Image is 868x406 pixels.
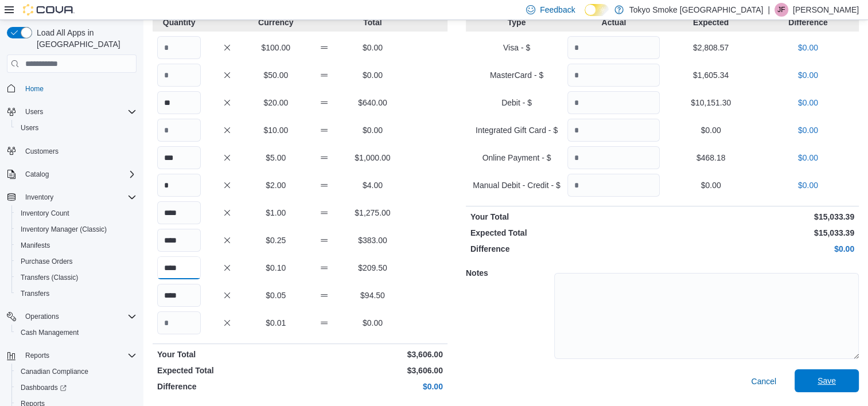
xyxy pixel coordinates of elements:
button: Inventory [21,190,58,204]
p: Integrated Gift Card - $ [470,124,563,136]
p: $0.01 [254,317,298,329]
input: Quantity [567,64,660,87]
p: $94.50 [351,290,394,301]
p: $468.18 [664,152,757,163]
input: Quantity [157,174,201,197]
p: $0.00 [351,69,394,81]
p: $0.00 [351,42,394,53]
input: Quantity [157,119,201,142]
span: Users [21,123,38,132]
span: Inventory Count [16,206,137,220]
p: Manual Debit - Credit - $ [470,179,563,191]
button: Purchase Orders [11,253,141,270]
input: Quantity [567,146,660,169]
button: Transfers [11,286,141,302]
p: Total [351,17,394,28]
p: $3,606.00 [302,365,443,376]
span: Cash Management [21,328,79,337]
button: Users [2,104,141,120]
a: Transfers (Classic) [16,271,83,284]
p: Difference [157,381,298,392]
p: $0.00 [762,97,854,108]
p: $15,033.39 [664,227,854,239]
p: $0.00 [762,152,854,163]
span: Catalog [25,170,49,179]
span: Customers [21,144,137,158]
p: $0.25 [254,235,298,246]
a: Purchase Orders [16,255,77,268]
a: Dashboards [16,381,71,395]
span: Home [21,81,137,95]
button: Users [21,105,48,119]
span: Operations [21,310,137,323]
p: Quantity [157,17,201,28]
span: Save [818,375,836,387]
p: $209.50 [351,262,394,274]
p: $2,808.57 [664,42,757,53]
p: Currency [254,17,298,28]
div: Justin Furlong [774,3,788,17]
input: Dark Mode [585,4,609,16]
span: Canadian Compliance [16,365,137,378]
button: Reports [2,348,141,364]
span: Feedback [540,4,575,15]
p: $0.00 [351,124,394,136]
a: Users [16,121,43,135]
p: $383.00 [351,235,394,246]
span: Transfers [16,287,137,300]
input: Quantity [157,284,201,307]
span: Inventory [21,190,137,204]
input: Quantity [567,119,660,142]
button: Operations [2,309,141,325]
button: Transfers (Classic) [11,270,141,286]
input: Quantity [567,91,660,114]
p: $50.00 [254,69,298,81]
span: Transfers (Classic) [16,271,137,284]
p: $640.00 [351,97,394,108]
p: $0.00 [762,179,854,191]
p: Online Payment - $ [470,152,563,163]
p: Visa - $ [470,42,563,53]
p: $0.05 [254,290,298,301]
input: Quantity [567,174,660,197]
p: $10.00 [254,124,298,136]
input: Quantity [157,201,201,224]
p: $0.00 [664,243,854,255]
span: Users [21,105,137,119]
p: Type [470,17,563,28]
span: Customers [25,147,59,156]
span: Manifests [21,241,50,250]
p: Expected Total [470,227,660,239]
p: $0.00 [762,124,854,136]
p: $20.00 [254,97,298,108]
span: Home [25,84,44,93]
input: Quantity [157,229,201,252]
button: Cash Management [11,325,141,341]
span: JF [777,3,785,17]
p: $1,000.00 [351,152,394,163]
span: Canadian Compliance [21,367,88,376]
button: Inventory Count [11,205,141,221]
span: Cancel [751,376,776,387]
span: Inventory Manager (Classic) [21,225,107,234]
p: $0.00 [664,179,757,191]
p: $1,605.34 [664,69,757,81]
span: Dark Mode [585,16,585,17]
span: Load All Apps in [GEOGRAPHIC_DATA] [32,27,137,50]
p: Your Total [157,349,298,360]
button: Inventory [2,189,141,205]
button: Cancel [746,370,781,393]
p: $100.00 [254,42,298,53]
span: Dashboards [16,381,137,395]
p: $2.00 [254,179,298,191]
a: Inventory Manager (Classic) [16,222,111,236]
span: Inventory Manager (Classic) [16,222,137,236]
p: $5.00 [254,152,298,163]
a: Home [21,82,48,96]
p: $0.00 [762,42,854,53]
button: Reports [21,349,54,362]
input: Quantity [157,36,201,59]
input: Quantity [567,36,660,59]
input: Quantity [157,64,201,87]
p: $0.00 [762,69,854,81]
